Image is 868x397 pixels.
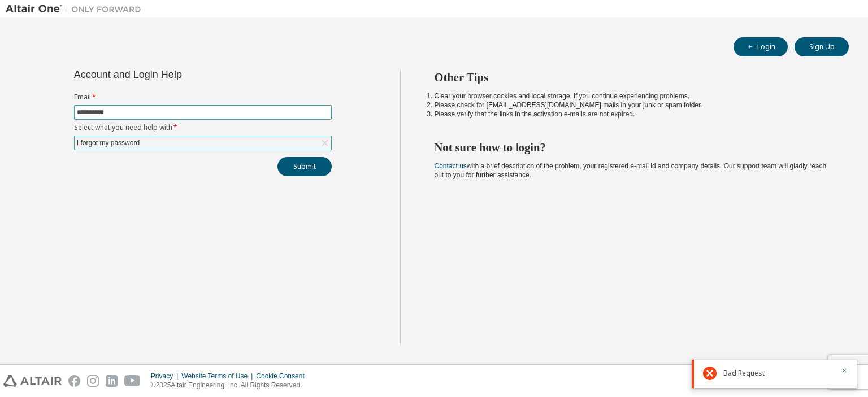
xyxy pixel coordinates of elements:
p: © 2025 Altair Engineering, Inc. All Rights Reserved. [151,381,311,390]
h2: Not sure how to login? [435,140,829,155]
img: altair_logo.svg [3,375,62,387]
li: Please verify that the links in the activation e-mails are not expired. [435,110,829,119]
div: Account and Login Help [74,70,280,79]
li: Please check for [EMAIL_ADDRESS][DOMAIN_NAME] mails in your junk or spam folder. [435,101,829,110]
img: linkedin.svg [106,375,118,387]
img: instagram.svg [87,375,99,387]
div: Privacy [151,372,181,381]
div: I forgot my password [75,136,331,150]
a: Contact us [435,162,467,170]
div: I forgot my password [75,137,141,149]
h2: Other Tips [435,70,829,85]
label: Select what you need help with [74,123,332,132]
button: Submit [277,157,332,176]
img: facebook.svg [68,375,80,387]
img: Altair One [6,3,147,15]
button: Sign Up [795,37,849,56]
li: Clear your browser cookies and local storage, if you continue experiencing problems. [435,91,829,101]
span: Bad Request [723,369,765,378]
button: Login [734,37,788,56]
label: Email [74,93,332,102]
div: Cookie Consent [256,372,311,381]
span: with a brief description of the problem, your registered e-mail id and company details. Our suppo... [435,162,827,179]
div: Website Terms of Use [181,372,256,381]
img: youtube.svg [124,375,141,387]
